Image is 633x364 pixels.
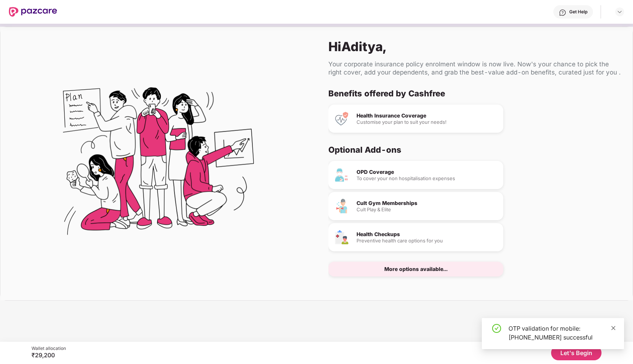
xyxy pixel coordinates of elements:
div: More options available... [384,267,448,272]
div: Your corporate insurance policy enrolment window is now live. Now's your chance to pick the right... [328,60,621,76]
div: To cover your non hospitalisation expenses [357,176,497,181]
div: Health Checkups [357,232,497,237]
img: Cult Gym Memberships [334,199,349,214]
div: Optional Add-ons [328,145,615,155]
div: Wallet allocation [32,345,66,351]
div: Health Insurance Coverage [357,113,497,118]
div: OPD Coverage [357,169,497,175]
img: Flex Benefits Illustration [63,68,254,259]
div: Preventive health care options for you [357,238,497,243]
img: OPD Coverage [334,168,349,182]
div: Hi Aditya , [328,39,621,54]
div: Cult Gym Memberships [357,201,497,206]
div: Customise your plan to suit your needs! [357,120,497,125]
img: Health Insurance Coverage [334,111,349,126]
div: Benefits offered by Cashfree [328,88,615,99]
img: Health Checkups [334,230,349,245]
span: check-circle [492,324,501,333]
span: close [611,325,616,331]
div: Get Help [569,9,587,15]
div: Cult Play & Elite [357,207,497,212]
img: svg+xml;base64,PHN2ZyBpZD0iSGVscC0zMngzMiIgeG1sbnM9Imh0dHA6Ly93d3cudzMub3JnLzIwMDAvc3ZnIiB3aWR0aD... [559,9,566,16]
img: svg+xml;base64,PHN2ZyBpZD0iRHJvcGRvd24tMzJ4MzIiIHhtbG5zPSJodHRwOi8vd3d3LnczLm9yZy8yMDAwL3N2ZyIgd2... [617,9,623,15]
div: OTP validation for mobile: [PHONE_NUMBER] successful [508,324,615,342]
div: ₹29,200 [32,351,66,359]
img: New Pazcare Logo [9,7,57,17]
